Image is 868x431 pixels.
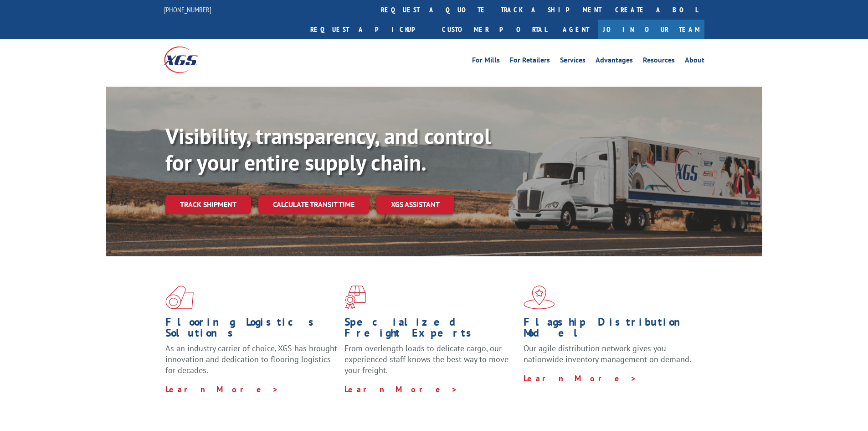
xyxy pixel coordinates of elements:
a: Request a pickup [303,20,435,39]
a: Learn More > [165,384,279,395]
span: Our agile distribution network gives you nationwide inventory management on demand. [524,343,691,364]
a: Track shipment [165,195,251,214]
a: [PHONE_NUMBER] [164,5,211,14]
span: As an industry carrier of choice, XGS has brought innovation and dedication to flooring logistics... [165,343,337,375]
img: xgs-icon-focused-on-flooring-red [344,286,366,309]
a: Customer Portal [435,20,554,39]
a: For Mills [472,57,500,67]
a: Agent [554,20,598,39]
a: Join Our Team [598,20,704,39]
h1: Specialized Freight Experts [344,317,517,343]
h1: Flooring Logistics Solutions [165,317,338,343]
b: Visibility, transparency, and control for your entire supply chain. [165,122,491,177]
a: Calculate transit time [258,195,369,214]
h1: Flagship Distribution Model [524,317,696,343]
a: Advantages [596,57,633,67]
a: Resources [643,57,675,67]
img: xgs-icon-flagship-distribution-model-red [524,286,555,309]
img: xgs-icon-total-supply-chain-intelligence-red [165,286,194,309]
a: Learn More > [524,373,637,384]
a: Services [560,57,586,67]
a: About [685,57,704,67]
a: Learn More > [344,384,458,395]
a: For Retailers [510,57,550,67]
a: XGS ASSISTANT [376,195,454,214]
p: From overlength loads to delicate cargo, our experienced staff knows the best way to move your fr... [344,343,517,384]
